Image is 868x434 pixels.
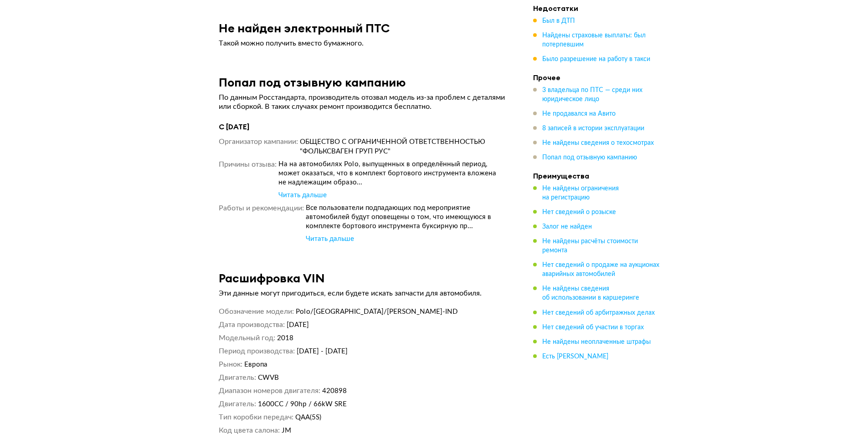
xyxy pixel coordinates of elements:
[219,347,295,356] dt: Период производства
[219,204,304,244] dt: Работы и рекомендации
[306,204,506,231] div: Все пользователи подпадающих под мероприятие автомобилей будут оповещены о том, что имеющуюся в к...
[542,18,575,24] span: Был в ДТП
[533,4,661,13] h4: Недостатки
[277,335,293,342] span: 2018
[287,322,309,328] span: [DATE]
[258,401,347,408] span: 1600CC / 90hp / 66kW SRE
[542,262,659,277] span: Нет сведений о продаже на аукционах аварийных автомобилей
[219,399,256,409] dt: Двигатель
[219,333,275,343] dt: Модельный год
[542,309,655,316] span: Нет сведений об арбитражных делах
[219,137,298,156] dt: Организатор кампании
[542,87,642,102] span: 3 владельца по ПТС — среди них юридическое лицо
[219,93,506,111] p: По данным Росстандарта, производитель отозвал модель из-за проблем с деталями или сборкой. В таки...
[219,320,285,330] dt: Дата производства
[295,414,321,421] span: QAA(5S)
[542,32,646,48] span: Найдены страховые выплаты: был потерпевшим
[297,348,348,355] span: [DATE] - [DATE]
[219,122,506,132] h4: С [DATE]
[322,388,347,394] span: 420898
[542,56,650,62] span: Было разрешение на работу в такси
[542,353,608,359] span: Есть [PERSON_NAME]
[244,361,267,368] span: Европа
[219,289,506,298] p: Эти данные могут пригодиться, если будете искать запчасти для автомобиля.
[533,73,661,82] h4: Прочее
[219,39,506,48] p: Такой можно получить вместо бумажного.
[278,191,327,200] div: Читать дальше
[306,235,354,244] div: Читать дальше
[300,138,485,155] span: ОБЩЕСТВО С ОГРАНИЧЕННОЙ ОТВЕТСТВЕННОСТЬЮ "ФОЛЬКСВАГЕН ГРУП РУС"
[219,160,277,200] dt: Причины отзыва
[219,413,293,422] dt: Тип коробки передач
[219,21,390,35] h3: Не найден электронный ПТС
[219,75,406,89] h3: Попал под отзывную кампанию
[542,154,637,161] span: Попал под отзывную кампанию
[542,238,638,254] span: Не найдены расчёты стоимости ремонта
[219,386,320,396] dt: Диапазон номеров двигателя
[542,125,644,132] span: 8 записей в истории эксплуатации
[278,160,506,187] div: На на автомобилях Polo, выпущенных в определённый период, может оказаться, что в комплект бортово...
[296,308,458,315] span: Polo/[GEOGRAPHIC_DATA]/[PERSON_NAME]-IND
[533,171,661,180] h4: Преимущества
[542,140,654,146] span: Не найдены сведения о техосмотрах
[542,185,619,201] span: Не найдены ограничения на регистрацию
[282,427,291,434] span: JM
[542,286,639,301] span: Не найдены сведения об использовании в каршеринге
[219,373,256,383] dt: Двигатель
[542,338,651,345] span: Не найдены неоплаченные штрафы
[542,324,644,330] span: Нет сведений об участии в торгах
[219,307,294,317] dt: Обозначение модели
[542,224,592,230] span: Залог не найден
[219,271,325,285] h3: Расшифровка VIN
[258,374,279,381] span: CWVB
[542,209,616,215] span: Нет сведений о розыске
[542,111,616,117] span: Не продавался на Авито
[219,360,242,369] dt: Рынок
